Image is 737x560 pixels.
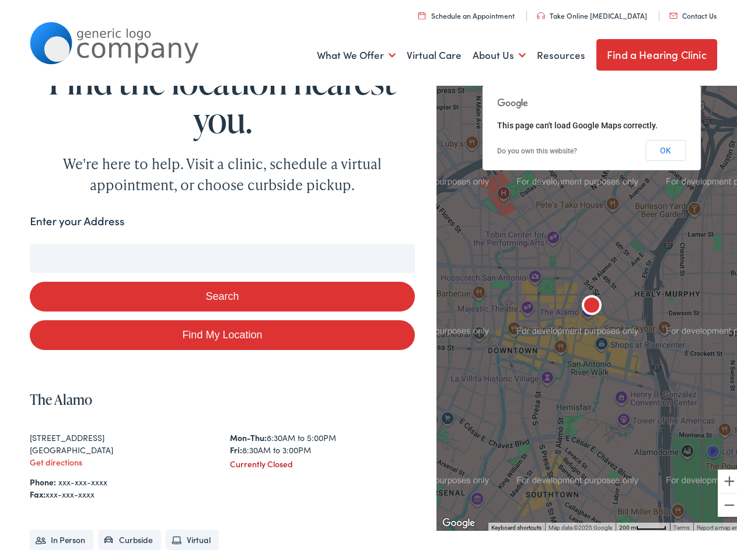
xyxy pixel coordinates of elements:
li: Virtual [166,526,219,547]
strong: Fri: [230,440,242,452]
div: The Alamo [578,289,606,317]
a: The Alamo [30,386,92,405]
button: Keyboard shortcuts [491,520,542,528]
input: Enter your address or zip code [30,240,414,269]
div: xxx-xxx-xxxx [30,485,414,497]
button: Map Scale: 200 m per 48 pixels [616,519,670,527]
label: Enter your Address [30,209,124,226]
a: Terms (opens in new tab) [673,521,690,527]
a: Resources [537,30,585,73]
span: This page can't load Google Maps correctly. [497,117,658,127]
a: About Us [473,30,526,73]
li: Curbside [98,526,161,547]
a: Find My Location [30,317,414,346]
li: In Person [30,526,93,547]
img: utility icon [418,8,425,16]
img: Google [439,512,478,527]
a: Get directions [30,453,82,464]
button: OK [645,136,686,157]
strong: Fax: [30,485,46,496]
div: Currently Closed [230,454,415,467]
span: 200 m [619,521,636,527]
a: What We Offer [317,30,396,73]
a: Take Online [MEDICAL_DATA] [537,7,647,17]
button: Search [30,278,414,308]
a: Contact Us [669,7,717,17]
strong: Mon-Thu: [230,428,267,440]
div: We're here to help. Visit a clinic, schedule a virtual appointment, or choose curbside pickup. [36,150,409,192]
a: Virtual Care [407,30,462,73]
img: utility icon [669,9,677,15]
div: [GEOGRAPHIC_DATA] [30,440,215,453]
div: 8:30AM to 5:00PM 8:30AM to 3:00PM [230,428,415,453]
h1: Find the location nearest you. [30,58,414,135]
a: Find a Hearing Clinic [596,36,717,67]
a: Schedule an Appointment [418,7,515,17]
img: utility icon [537,9,545,16]
span: Map data ©2025 Google [549,521,612,527]
strong: Phone: [30,473,56,484]
a: xxx-xxx-xxxx [58,473,107,484]
div: [STREET_ADDRESS] [30,428,215,440]
a: Do you own this website? [497,143,577,152]
a: Open this area in Google Maps (opens a new window) [439,512,478,527]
